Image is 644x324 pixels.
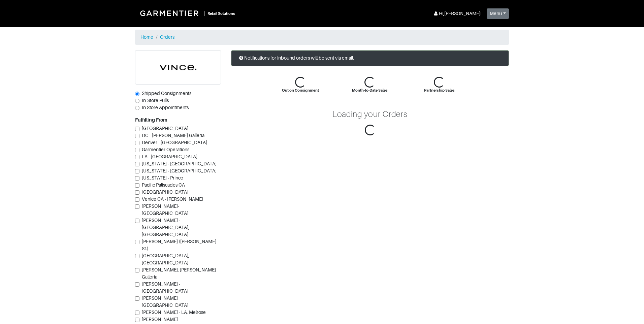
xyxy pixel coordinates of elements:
input: Venice CA - [PERSON_NAME] [135,197,139,202]
label: Fulfilling From [135,117,167,124]
span: [PERSON_NAME] ([PERSON_NAME] St.) [142,239,216,251]
span: DC - [PERSON_NAME] Galleria [142,133,204,138]
nav: breadcrumb [135,30,509,45]
span: Garmentier Operations [142,147,189,152]
input: Garmentier Operations [135,148,139,152]
input: [US_STATE] - Prince [135,176,139,181]
input: [PERSON_NAME][GEOGRAPHIC_DATA] [135,296,139,301]
div: Out on Consignment [282,88,319,93]
span: [GEOGRAPHIC_DATA], [GEOGRAPHIC_DATA] [142,253,189,265]
span: Shipped Consignments [142,91,191,96]
span: [US_STATE] - [GEOGRAPHIC_DATA] [142,161,217,166]
div: Month-to-Date Sales [352,88,388,93]
a: Home [140,34,153,40]
input: [GEOGRAPHIC_DATA], [GEOGRAPHIC_DATA] [135,254,139,258]
input: [US_STATE] - [GEOGRAPHIC_DATA] [135,162,139,166]
span: LA - [GEOGRAPHIC_DATA] [142,154,197,159]
span: In Store Appointments [142,105,189,110]
span: [PERSON_NAME] - [GEOGRAPHIC_DATA], [GEOGRAPHIC_DATA] [142,218,189,237]
span: [PERSON_NAME] - [GEOGRAPHIC_DATA] [142,281,188,294]
img: Garmentier [136,7,204,20]
input: [PERSON_NAME] - [GEOGRAPHIC_DATA], [GEOGRAPHIC_DATA] [135,219,139,223]
input: In-Store Pulls [135,99,139,103]
span: [PERSON_NAME], [PERSON_NAME] Galleria [142,267,216,280]
button: Menu [487,8,509,19]
span: Venice CA - [PERSON_NAME] [142,196,203,202]
a: |Retail Solutions [135,5,238,21]
span: [US_STATE] - Prince [142,175,183,181]
span: [PERSON_NAME][GEOGRAPHIC_DATA] [142,295,188,308]
input: Denver - [GEOGRAPHIC_DATA] [135,141,139,145]
input: DC - [PERSON_NAME] Galleria [135,134,139,138]
div: Notifications for inbound orders will be sent via email. [231,50,509,66]
input: Pacific Paliscades CA [135,183,139,188]
img: cyAkLTq7csKWtL9WARqkkVaF.png [135,51,221,84]
small: Retail Solutions [207,11,235,15]
input: [PERSON_NAME] ([PERSON_NAME] St.) [135,240,139,244]
input: [GEOGRAPHIC_DATA] [135,190,139,195]
div: Partnership Sales [424,88,455,93]
a: Orders [160,34,174,40]
span: Denver - [GEOGRAPHIC_DATA] [142,140,207,145]
span: [PERSON_NAME]-[GEOGRAPHIC_DATA] [142,203,188,216]
input: Shipped Consignments [135,92,139,96]
input: [PERSON_NAME][GEOGRAPHIC_DATA]. [135,318,139,322]
input: [US_STATE] - [GEOGRAPHIC_DATA] [135,169,139,173]
input: LA - [GEOGRAPHIC_DATA] [135,155,139,159]
div: | [204,10,205,17]
span: [US_STATE] - [GEOGRAPHIC_DATA] [142,168,217,173]
input: [PERSON_NAME] - LA, Melrose [135,311,139,315]
input: In Store Appointments [135,106,139,110]
input: [GEOGRAPHIC_DATA] [135,127,139,131]
span: In-Store Pulls [142,98,169,103]
span: [GEOGRAPHIC_DATA] [142,126,188,131]
input: [PERSON_NAME], [PERSON_NAME] Galleria [135,268,139,272]
span: [PERSON_NAME] - LA, Melrose [142,310,206,315]
input: [PERSON_NAME] - [GEOGRAPHIC_DATA] [135,282,139,287]
input: [PERSON_NAME]-[GEOGRAPHIC_DATA] [135,204,139,209]
div: Loading your Orders [332,109,408,119]
span: Pacific Paliscades CA [142,182,185,188]
div: Hi, [PERSON_NAME] ! [433,10,481,17]
span: [GEOGRAPHIC_DATA] [142,189,188,195]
